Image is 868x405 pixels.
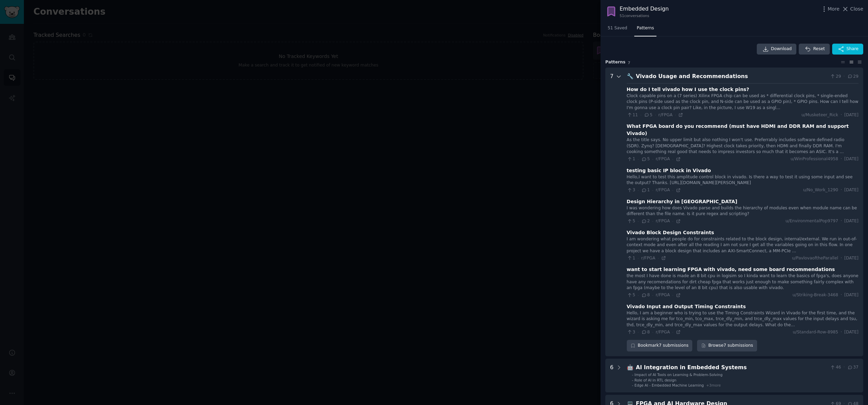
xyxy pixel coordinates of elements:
button: Reset [799,44,829,55]
div: I was wondering how does Vivado parse and builds the hierarchy of modules even when module name c... [627,205,858,217]
button: Close [842,5,863,13]
div: I am wondering what people do for constraints related to the block design, internal/external. We ... [627,236,858,254]
span: [DATE] [844,156,858,162]
span: Patterns [637,25,654,31]
span: 3 [627,329,635,335]
span: · [672,219,673,224]
span: 8 [641,292,650,298]
span: r/FPGA [656,219,670,223]
a: Browse7 submissions [697,340,757,351]
div: 51 conversation s [620,13,669,18]
span: [DATE] [844,292,858,298]
span: [DATE] [844,329,858,335]
div: - [632,383,633,388]
span: · [675,112,676,117]
span: Share [847,46,858,52]
div: testing basic IP block in Vivado [627,167,711,174]
span: 2 [641,218,650,224]
span: 51 Saved [608,25,627,31]
span: r/FPGA [656,156,670,161]
span: 11 [627,112,638,118]
span: 29 [847,74,858,80]
span: u/WinProfessional4958 [791,156,838,162]
div: Vivado Input and Output Timing Constraints [627,303,746,310]
span: 29 [830,74,841,80]
div: What FPGA board do you recommend (must have HDMI and DDR RAM and support Vivado) [627,123,858,137]
span: · [652,188,653,193]
div: 7 [610,72,613,351]
span: + 3 more [706,383,721,387]
span: u/Striking-Break-3468 [793,292,838,298]
span: · [640,112,641,117]
span: · [841,255,842,261]
span: · [841,112,842,118]
span: 1 [627,255,635,261]
span: Reset [813,46,825,52]
div: Embedded Design [620,5,669,13]
div: AI Integration in Embedded Systems [636,363,827,372]
div: As the title says. No upper limit but also nothing I won't use. Preferrably includes software def... [627,137,858,155]
div: Vivado Usage and Recommendations [636,72,827,81]
span: r/FPGA [641,256,655,260]
span: · [841,156,842,162]
a: Download [757,44,797,55]
div: Vivado Block Design Constraints [627,229,714,236]
span: Edge AI - Embedded Machine Learning [635,383,704,387]
span: 🤖 [627,364,634,371]
span: [DATE] [844,255,858,261]
span: · [638,293,639,298]
div: - [632,372,633,377]
span: · [638,219,639,224]
div: How do I tell vivado how I use the clock pins? [627,86,749,93]
span: · [841,218,842,224]
span: More [828,5,840,13]
span: 1 [641,187,650,193]
span: · [638,188,639,193]
div: Hello,I want to test this amplitude control block in vivado. Is there a way to test it using some... [627,174,858,186]
span: · [658,256,659,260]
span: · [652,219,653,224]
span: · [652,293,653,298]
span: · [841,187,842,193]
span: r/FPGA [656,330,670,334]
div: 6 [610,363,613,388]
span: 46 [830,364,841,371]
span: [DATE] [844,112,858,118]
span: · [672,330,673,334]
div: Clock capable pins on a (7 series) Xilinx FPGA chip can be used as * differential clock pins, * s... [627,93,858,111]
div: want to start learning FPGA with vivado, need some board recommendations [627,266,835,273]
span: · [638,330,639,334]
span: Pattern s [605,59,625,65]
span: [DATE] [844,218,858,224]
span: · [652,330,653,334]
div: Bookmark 7 submissions [627,340,693,351]
span: · [841,292,842,298]
button: Bookmark7 submissions [627,340,693,351]
button: More [821,5,840,13]
span: u/PavlovaoftheParallel [792,255,838,261]
span: r/FPGA [656,292,670,297]
span: 8 [641,329,650,335]
span: 1 [627,156,635,162]
span: 5 [641,156,650,162]
span: · [638,256,639,260]
span: · [672,188,673,193]
span: r/FPGA [659,112,672,117]
span: · [638,157,639,162]
span: 5 [644,112,652,118]
div: Design Hierarchy in [GEOGRAPHIC_DATA] [627,198,737,205]
span: 5 [627,218,635,224]
span: u/Standard-Row-8985 [793,329,838,335]
span: 5 [627,292,635,298]
span: Role of AI in RTL design [635,378,677,382]
button: Share [832,44,863,55]
span: Download [771,46,792,52]
span: Close [850,5,863,13]
div: - [632,378,633,382]
span: · [652,157,653,162]
span: · [843,74,845,80]
span: · [672,293,673,298]
span: u/EnvironmentalPop9797 [785,218,838,224]
a: Patterns [634,23,656,37]
div: the most I have done is made an 8 bit cpu in logisim so I kinda want to learn the basics of fpga'... [627,273,858,291]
